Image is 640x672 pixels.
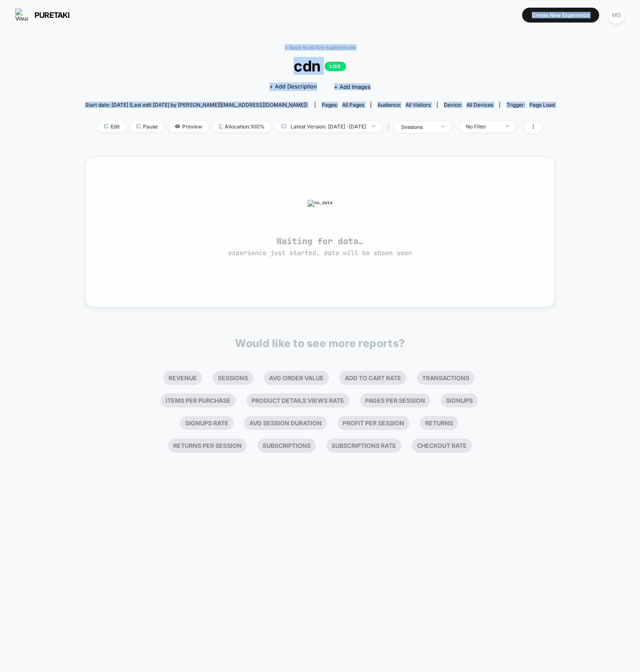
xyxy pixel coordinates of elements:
[219,124,223,129] img: rebalance
[130,121,164,132] span: Pause
[437,102,500,108] span: Device:
[608,7,625,23] div: MG
[104,124,109,128] img: edit
[412,439,472,453] li: Checkout Rate
[235,337,405,350] p: Would like to see more reports?
[522,8,599,23] button: Create New Experience
[269,83,317,91] span: + Add Description
[169,121,209,132] span: Preview
[34,11,70,20] span: puretaki
[377,102,431,108] div: Audience:
[606,6,627,24] button: MG
[325,62,346,71] p: LIVE
[401,124,435,130] div: sessions
[406,102,431,108] span: All Visitors
[163,371,202,385] li: Revenue
[506,102,555,108] div: Trigger:
[334,83,371,90] span: + Add Images
[506,125,509,127] img: end
[417,371,474,385] li: Transactions
[244,416,327,430] li: Avg Session Duration
[466,102,493,108] span: all devices
[282,124,286,128] img: calendar
[85,102,307,108] span: Start date: [DATE] (Last edit [DATE] by [PERSON_NAME][EMAIL_ADDRESS][DOMAIN_NAME])
[109,57,531,75] span: cdn
[337,416,409,430] li: Profit Per Session
[466,123,500,130] div: No Filter
[442,126,445,128] img: end
[285,44,355,51] a: < Back to all live experiences
[228,249,412,257] span: experience just started, data will be shown soon
[441,393,478,407] li: Signups
[360,393,430,407] li: Pages Per Session
[308,200,332,230] img: no_data
[98,121,126,132] span: Edit
[257,439,316,453] li: Subscriptions
[137,124,141,128] img: end
[13,8,72,22] button: puretaki
[15,9,28,21] img: Visually logo
[275,121,382,132] span: Latest Version: [DATE] - [DATE]
[420,416,458,430] li: Returns
[342,102,364,108] span: all pages
[246,393,349,407] li: Product Details Views Rate
[386,121,395,133] span: |
[326,439,401,453] li: Subscriptions Rate
[168,439,247,453] li: Returns Per Session
[160,393,236,407] li: Items Per Purchase
[264,371,329,385] li: Avg Order Value
[100,236,540,258] span: Waiting for data…
[322,102,364,108] div: Pages:
[372,125,375,127] img: end
[213,121,271,132] span: Allocation: 100%
[213,371,253,385] li: Sessions
[340,371,406,385] li: Add To Cart Rate
[529,102,555,108] span: Page Load
[180,416,234,430] li: Signups Rate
